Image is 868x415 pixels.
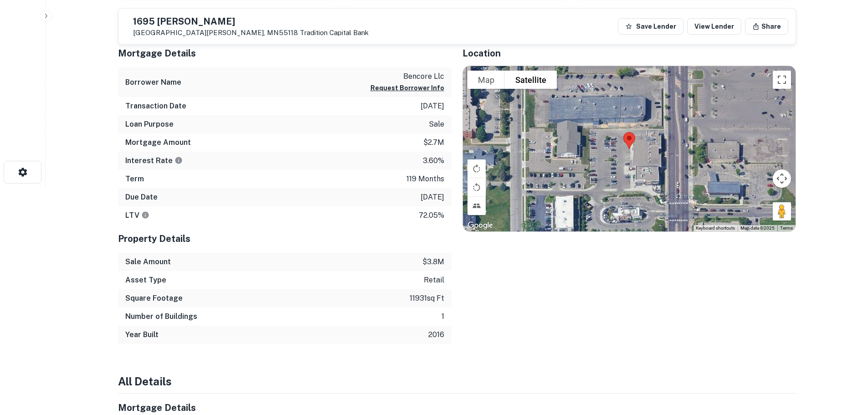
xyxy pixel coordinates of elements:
button: Request Borrower Info [370,82,444,93]
h6: Due Date [125,192,158,203]
h6: Number of Buildings [125,311,197,322]
p: sale [429,119,444,130]
svg: The interest rates displayed on the website are for informational purposes only and may be report... [175,156,183,164]
a: View Lender [687,18,741,35]
h4: All Details [118,373,796,389]
p: 3.60% [423,155,444,166]
p: 11931 sq ft [410,293,444,304]
button: Show satellite imagery [505,71,557,89]
p: 2016 [428,329,444,340]
p: 119 months [406,174,444,184]
a: Terms (opens in new tab) [780,225,793,231]
h6: Sale Amount [125,256,171,267]
h5: Location [462,46,796,60]
button: Rotate map clockwise [467,159,486,178]
iframe: Chat Widget [822,342,868,386]
h6: Transaction Date [125,101,186,112]
button: Keyboard shortcuts [696,225,735,231]
button: Map camera controls [773,169,791,188]
button: Show street map [467,71,505,89]
h6: Mortgage Amount [125,137,191,148]
p: [DATE] [421,101,444,112]
p: bencore llc [370,71,444,82]
a: Tradition Capital Bank [300,29,369,36]
p: [GEOGRAPHIC_DATA][PERSON_NAME], MN55118 [133,29,369,37]
button: Toggle fullscreen view [773,71,791,89]
button: Rotate map counterclockwise [467,178,486,196]
h5: Mortgage Details [118,46,452,60]
h6: Term [125,174,144,184]
img: Google [465,220,495,231]
button: Tilt map [467,197,486,215]
p: retail [424,275,444,286]
p: 72.05% [419,210,444,221]
p: [DATE] [421,192,444,203]
svg: LTVs displayed on the website are for informational purposes only and may be reported incorrectly... [141,211,149,219]
h6: Loan Purpose [125,119,174,130]
h6: Borrower Name [125,77,181,88]
h6: LTV [125,210,149,221]
h5: 1695 [PERSON_NAME] [133,17,369,26]
h5: Property Details [118,232,452,246]
button: Drag Pegman onto the map to open Street View [773,202,791,220]
button: Save Lender [618,18,683,35]
p: $3.8m [422,256,444,267]
h6: Asset Type [125,275,166,286]
h6: Year Built [125,329,159,340]
button: Share [745,18,788,35]
h6: Square Footage [125,293,183,304]
h6: Interest Rate [125,155,183,166]
h5: Mortgage Details [118,401,452,415]
p: $2.7m [423,137,444,148]
p: 1 [442,311,444,322]
span: Map data ©2025 [740,225,775,231]
a: Open this area in Google Maps (opens a new window) [465,220,495,231]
